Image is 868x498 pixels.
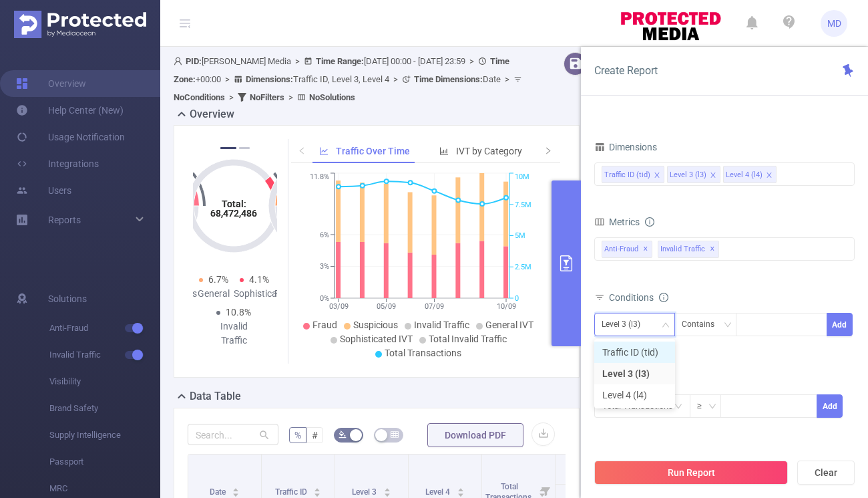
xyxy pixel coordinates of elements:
[309,92,355,102] b: No Solutions
[246,74,293,84] b: Dimensions :
[49,422,160,449] span: Supply Intelligence
[49,368,160,395] span: Visibility
[817,394,843,418] button: Add
[682,314,724,336] div: Contains
[414,74,501,84] span: Date
[314,486,321,490] i: icon: caret-up
[697,395,711,417] div: ≥
[385,348,461,358] span: Total Transactions
[544,146,552,154] i: icon: right
[294,430,301,441] span: %
[16,150,99,177] a: Integrations
[208,274,228,285] span: 6.7%
[339,430,347,439] i: icon: bg-colors
[49,449,160,475] span: Passport
[210,487,228,497] span: Date
[515,263,531,271] tspan: 2.5M
[314,491,321,495] i: icon: caret-down
[210,208,257,219] tspan: 68,472,486
[319,146,329,156] i: icon: line-chart
[515,201,531,209] tspan: 7.5M
[609,292,668,303] span: Conditions
[336,146,410,156] span: Traffic Over Time
[320,263,329,271] tspan: 3%
[226,307,251,318] span: 10.8%
[662,321,670,330] i: icon: down
[594,461,788,485] button: Run Report
[710,241,715,257] span: ✕
[312,320,337,330] span: Fraud
[515,173,529,182] tspan: 10M
[594,142,657,152] span: Dimensions
[594,64,658,77] span: Create Report
[383,486,391,490] i: icon: caret-up
[389,74,402,84] span: >
[726,166,763,184] div: Level 4 (l4)
[353,320,398,330] span: Suspicious
[604,166,650,184] div: Traffic ID (tid)
[827,10,841,37] span: MD
[174,56,525,102] span: [PERSON_NAME] Media [DATE] 00:00 - [DATE] 23:59 +00:00
[188,424,278,445] input: Search...
[14,11,146,38] img: Protected Media
[316,56,364,66] b: Time Range:
[383,491,391,495] i: icon: caret-down
[383,486,391,494] div: Sort
[48,207,81,233] a: Reports
[16,177,71,204] a: Users
[645,217,654,227] i: icon: info-circle
[298,146,306,154] i: icon: left
[515,232,525,241] tspan: 5M
[670,166,706,184] div: Level 3 (l3)
[291,56,304,66] span: >
[723,166,777,183] li: Level 4 (l4)
[594,363,675,384] li: Level 3 (l3)
[594,217,640,227] span: Metrics
[16,124,125,150] a: Usage Notification
[49,342,160,368] span: Invalid Traffic
[496,302,515,311] tspan: 10/09
[643,241,648,257] span: ✕
[48,285,87,312] span: Solutions
[457,491,464,495] i: icon: caret-down
[329,302,348,311] tspan: 03/09
[602,314,650,336] div: Level 3 (l3)
[427,423,523,447] button: Download PDF
[284,92,297,102] span: >
[594,384,675,406] li: Level 4 (l4)
[222,199,246,209] tspan: Total:
[225,92,238,102] span: >
[320,231,329,239] tspan: 6%
[425,487,452,497] span: Level 4
[659,293,668,302] i: icon: info-circle
[827,313,853,336] button: Add
[250,92,284,102] b: No Filters
[439,146,449,156] i: icon: bar-chart
[515,294,519,303] tspan: 0
[190,388,241,404] h2: Data Table
[352,487,379,497] span: Level 3
[340,334,413,344] span: Sophisticated IVT
[465,56,478,66] span: >
[313,486,321,494] div: Sort
[766,172,773,180] i: icon: close
[501,74,513,84] span: >
[312,430,318,441] span: #
[275,487,309,497] span: Traffic ID
[414,74,483,84] b: Time Dimensions :
[602,241,652,258] span: Anti-Fraud
[602,166,664,183] li: Traffic ID (tid)
[174,57,186,66] i: icon: user
[485,320,533,330] span: General IVT
[320,294,329,303] tspan: 0%
[424,302,443,311] tspan: 07/09
[220,147,236,149] button: 1
[708,402,716,412] i: icon: down
[214,320,254,348] div: Invalid Traffic
[174,92,225,102] b: No Conditions
[457,486,465,494] div: Sort
[49,395,160,422] span: Brand Safety
[190,106,234,122] h2: Overview
[232,491,240,495] i: icon: caret-down
[429,334,507,344] span: Total Invalid Traffic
